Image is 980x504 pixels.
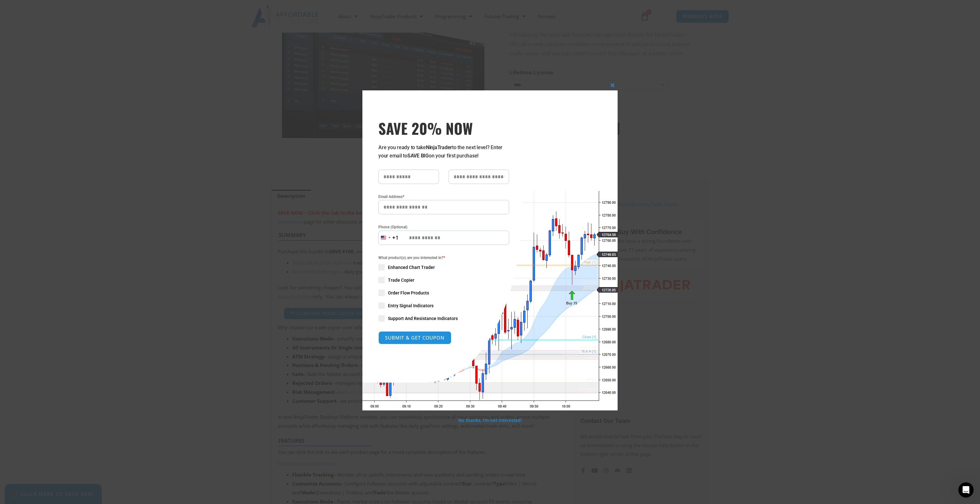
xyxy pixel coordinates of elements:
[426,144,452,150] strong: NinjaTrader
[378,255,509,261] span: What product(s) are you interested in?
[378,290,509,296] label: Order Flow Products
[388,277,414,283] span: Trade Copier
[958,482,974,498] iframe: Intercom live chat
[407,153,429,159] strong: SAVE BIG
[378,331,451,344] button: SUBMIT & GET COUPON
[388,264,435,271] span: Enhanced Chart Trader
[378,231,399,245] button: Selected country
[378,277,509,283] label: Trade Copier
[392,234,399,242] div: +1
[378,119,509,137] h3: SAVE 20% NOW
[388,315,458,322] span: Support And Resistance Indicators
[378,143,509,160] p: Are you ready to take to the next level? Enter your email to on your first purchase!
[378,194,509,200] label: Email Address
[458,417,522,423] a: No thanks, I’m not interested!
[378,315,509,322] label: Support And Resistance Indicators
[388,302,434,309] span: Entry Signal Indicators
[378,224,509,230] label: Phone (Optional)
[378,264,509,271] label: Enhanced Chart Trader
[378,302,509,309] label: Entry Signal Indicators
[388,290,429,296] span: Order Flow Products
